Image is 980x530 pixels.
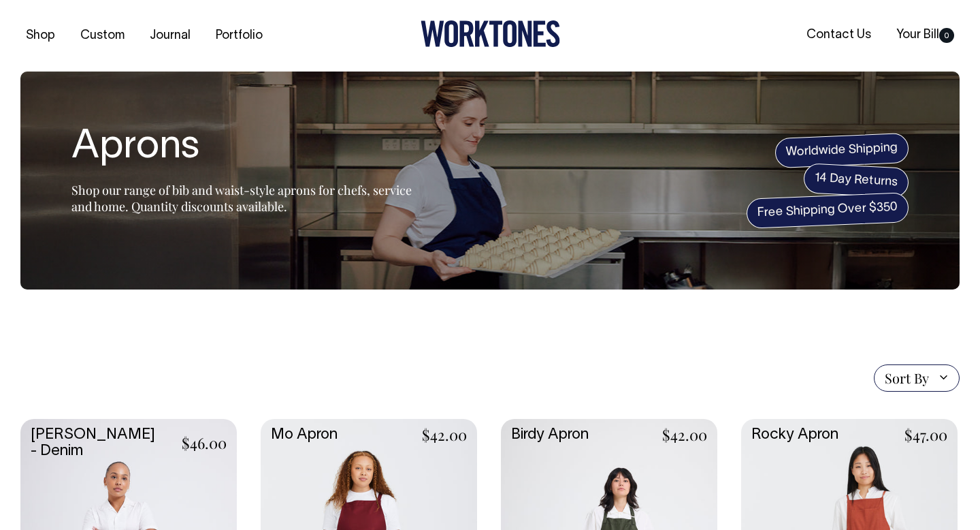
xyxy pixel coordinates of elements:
[71,182,412,215] span: Shop our range of bib and waist-style aprons for chefs, service and home. Quantity discounts avai...
[891,24,960,46] a: Your Bill0
[885,370,929,386] span: Sort By
[803,163,909,198] span: 14 Day Returns
[801,24,877,46] a: Contact Us
[939,28,954,43] span: 0
[144,25,196,47] a: Journal
[71,126,412,170] h1: Aprons
[746,192,909,229] span: Free Shipping Over $350
[774,133,909,168] span: Worldwide Shipping
[210,25,268,47] a: Portfolio
[75,25,130,47] a: Custom
[20,25,61,47] a: Shop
